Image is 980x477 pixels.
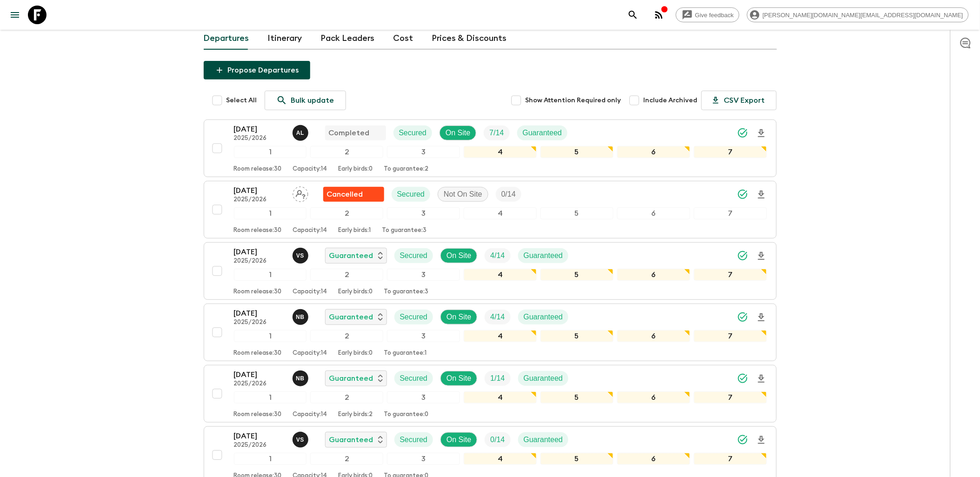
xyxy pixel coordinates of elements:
[293,309,310,325] button: NB
[438,187,488,202] div: Not On Site
[490,250,505,261] p: 4 / 14
[234,196,285,204] p: 2025/2026
[617,453,690,465] div: 6
[291,95,334,106] p: Bulk update
[694,269,767,281] div: 7
[310,453,383,465] div: 2
[756,189,767,200] svg: Download Onboarding
[394,310,433,325] div: Secured
[397,189,425,200] p: Secured
[227,96,257,105] span: Select All
[329,311,373,323] p: Guaranteed
[329,127,370,139] p: Completed
[310,146,383,158] div: 2
[234,146,307,158] div: 1
[501,189,516,200] p: 0 / 14
[432,27,507,50] a: Prices & Discounts
[339,166,373,173] p: Early birds: 0
[234,269,307,281] div: 1
[384,411,429,418] p: To guarantee: 0
[293,411,327,418] p: Capacity: 14
[694,330,767,342] div: 7
[296,436,304,444] p: v S
[387,453,460,465] div: 3
[234,380,285,388] p: 2025/2026
[329,250,373,261] p: Guaranteed
[484,126,509,140] div: Trip Fill
[490,311,505,323] p: 4 / 14
[400,434,428,445] p: Secured
[756,251,767,262] svg: Download Onboarding
[393,126,433,140] div: Secured
[737,189,748,200] svg: Synced Successfully
[690,12,739,19] span: Give feedback
[293,288,327,296] p: Capacity: 14
[617,269,690,281] div: 6
[293,227,327,234] p: Capacity: 14
[387,391,460,404] div: 3
[310,391,383,404] div: 2
[293,350,327,357] p: Capacity: 14
[394,371,433,386] div: Secured
[644,96,698,105] span: Include Archived
[234,258,285,265] p: 2025/2026
[485,310,510,325] div: Trip Fill
[234,431,285,442] p: [DATE]
[204,242,777,300] button: [DATE]2025/2026vincent ScottGuaranteedSecuredOn SiteTrip FillGuaranteed1234567Room release:30Capa...
[737,127,748,139] svg: Synced Successfully
[447,373,471,384] p: On Site
[204,304,777,361] button: [DATE]2025/2026Nafise BlakeGuaranteedSecuredOn SiteTrip FillGuaranteed1234567Room release:30Capac...
[296,252,304,259] p: v S
[394,248,433,263] div: Secured
[490,373,505,384] p: 1 / 14
[234,308,285,319] p: [DATE]
[444,189,482,200] p: Not On Site
[293,432,310,448] button: vS
[234,330,307,342] div: 1
[617,391,690,404] div: 6
[464,269,537,281] div: 4
[756,373,767,384] svg: Download Onboarding
[327,189,363,200] p: Cancelled
[293,435,310,442] span: vincent Scott
[339,227,371,234] p: Early birds: 1
[234,185,285,196] p: [DATE]
[387,269,460,281] div: 3
[496,187,521,202] div: Trip Fill
[756,435,767,446] svg: Download Onboarding
[293,189,308,197] span: Assign pack leader
[440,371,477,386] div: On Site
[464,391,537,404] div: 4
[485,371,510,386] div: Trip Fill
[737,434,748,445] svg: Synced Successfully
[694,453,767,465] div: 7
[234,350,282,357] p: Room release: 30
[756,312,767,323] svg: Download Onboarding
[293,312,310,319] span: Nafise Blake
[447,434,471,445] p: On Site
[234,227,282,234] p: Room release: 30
[540,330,613,342] div: 5
[204,27,249,50] a: Departures
[234,391,307,404] div: 1
[382,227,427,234] p: To guarantee: 3
[523,127,562,139] p: Guaranteed
[204,181,777,238] button: [DATE]2025/2026Assign pack leaderFlash Pack cancellationSecuredNot On SiteTrip Fill1234567Room re...
[617,207,690,219] div: 6
[393,27,413,50] a: Cost
[293,371,310,386] button: NB
[676,7,740,22] a: Give feedback
[489,127,504,139] p: 7 / 14
[384,288,429,296] p: To guarantee: 3
[440,248,477,263] div: On Site
[394,432,433,447] div: Secured
[737,373,748,384] svg: Synced Successfully
[234,288,282,296] p: Room release: 30
[310,269,383,281] div: 2
[617,330,690,342] div: 6
[234,369,285,380] p: [DATE]
[339,350,373,357] p: Early birds: 0
[464,146,537,158] div: 4
[310,330,383,342] div: 2
[321,27,375,50] a: Pack Leaders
